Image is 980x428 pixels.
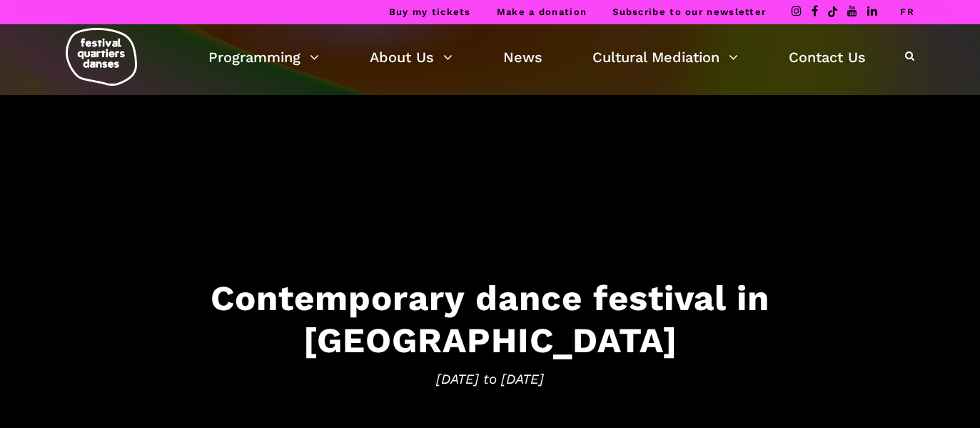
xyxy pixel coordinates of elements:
[503,45,542,69] a: News
[208,45,319,69] a: Programming
[66,28,137,86] img: logo-fqd-med
[497,6,587,17] a: Make a donation
[48,277,933,362] h3: Contemporary dance festival in [GEOGRAPHIC_DATA]
[370,45,453,69] a: About Us
[900,6,914,17] a: FR
[48,368,933,389] span: [DATE] to [DATE]
[389,6,471,17] a: Buy my tickets
[592,45,738,69] a: Cultural Mediation
[612,6,766,17] a: Subscribe to our newsletter
[789,45,866,69] a: Contact Us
